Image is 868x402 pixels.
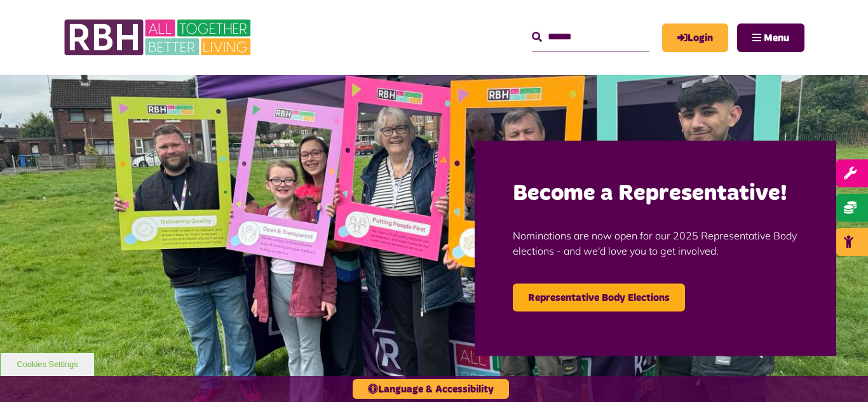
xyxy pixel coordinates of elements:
[513,208,798,277] p: Nominations are now open for our 2025 Representative Body elections - and we'd love you to get in...
[737,23,804,52] button: Navigation
[764,33,789,43] span: Menu
[353,379,509,399] button: Language & Accessibility
[662,23,728,52] a: MyRBH
[513,178,798,208] h2: Become a Representative!
[64,13,254,62] img: RBH
[513,283,685,311] a: Representative Body Elections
